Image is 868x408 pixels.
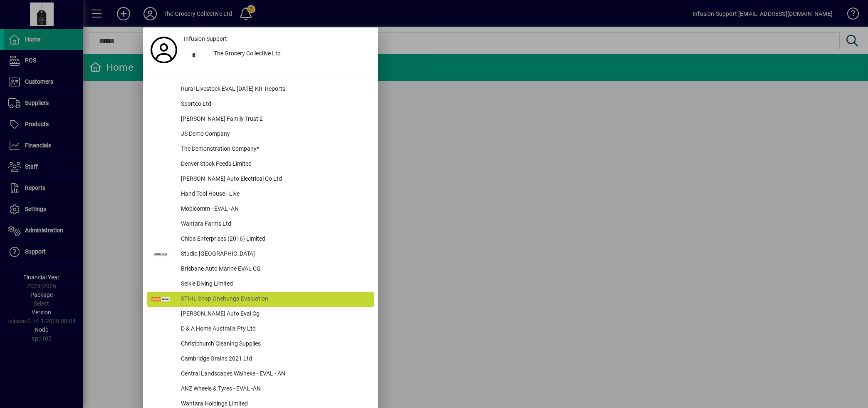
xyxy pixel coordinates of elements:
div: Central Landscapes Waiheke - EVAL - AN [174,367,374,382]
button: Studio [GEOGRAPHIC_DATA] [147,247,374,262]
div: Studio [GEOGRAPHIC_DATA] [174,247,374,262]
div: Mobicomm - EVAL -AN [174,202,374,217]
div: Brisbane Auto Marine EVAL CG [174,262,374,277]
div: Selkie Diving Limited [174,277,374,292]
div: Chiba Enterprises (2016) Limited [174,232,374,247]
span: Infusion Support [184,35,227,43]
div: [PERSON_NAME] Auto Eval Cg [174,307,374,322]
button: Christchurch Cleaning Supplies [147,337,374,352]
button: Central Landscapes Waiheke - EVAL - AN [147,367,374,382]
button: The Demonstration Company* [147,142,374,157]
button: STIHL Shop Onehunga Evaluation [147,292,374,307]
a: Profile [147,42,181,57]
button: JS Demo Company [147,127,374,142]
div: STIHL Shop Onehunga Evaluation [174,292,374,307]
div: ANZ Wheels & Tyres - EVAL -AN [174,382,374,397]
div: D & A Home Australia Pty Ltd [174,322,374,337]
button: Hand Tool House - Live [147,187,374,202]
button: The Grocery Collective Ltd [181,47,374,62]
button: D & A Home Australia Pty Ltd [147,322,374,337]
button: [PERSON_NAME] Family Trust 2 [147,112,374,127]
div: The Demonstration Company* [174,142,374,157]
div: [PERSON_NAME] Family Trust 2 [174,112,374,127]
div: Denver Stock Feeds Limited [174,157,374,172]
div: Rural Livestock EVAL [DATE] KR_Reports [174,82,374,97]
button: Sportco Ltd [147,97,374,112]
button: ANZ Wheels & Tyres - EVAL -AN [147,382,374,397]
div: Cambridge Grains 2021 Ltd [174,352,374,367]
div: Wantara Farms Ltd [174,217,374,232]
button: [PERSON_NAME] Auto Eval Cg [147,307,374,322]
div: JS Demo Company [174,127,374,142]
button: Chiba Enterprises (2016) Limited [147,232,374,247]
div: Hand Tool House - Live [174,187,374,202]
button: Cambridge Grains 2021 Ltd [147,352,374,367]
div: [PERSON_NAME] Auto Electrical Co Ltd [174,172,374,187]
button: Denver Stock Feeds Limited [147,157,374,172]
button: Mobicomm - EVAL -AN [147,202,374,217]
div: Christchurch Cleaning Supplies [174,337,374,352]
div: Sportco Ltd [174,97,374,112]
button: Selkie Diving Limited [147,277,374,292]
button: [PERSON_NAME] Auto Electrical Co Ltd [147,172,374,187]
button: Wantara Farms Ltd [147,217,374,232]
button: Brisbane Auto Marine EVAL CG [147,262,374,277]
button: Rural Livestock EVAL [DATE] KR_Reports [147,82,374,97]
div: The Grocery Collective Ltd [207,47,374,62]
a: Infusion Support [181,32,374,47]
